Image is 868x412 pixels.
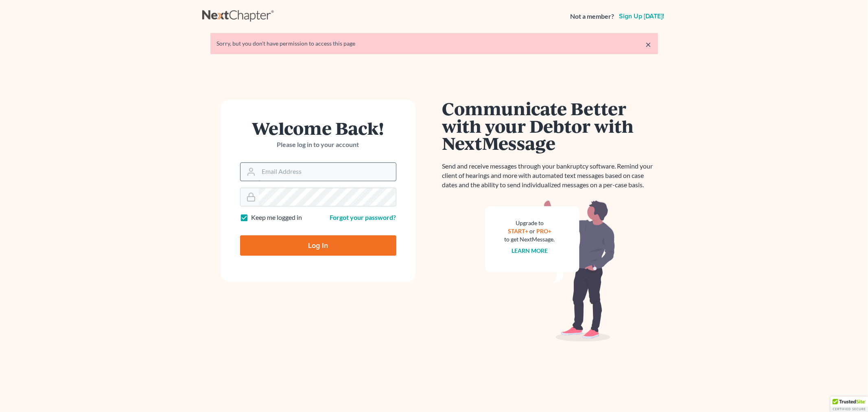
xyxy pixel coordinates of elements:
label: Keep me logged in [251,213,302,222]
a: START+ [508,228,528,234]
a: Sign up [DATE]! [618,13,666,20]
div: Upgrade to [505,219,555,227]
h1: Communicate Better with your Debtor with NextMessage [442,100,658,152]
a: × [646,39,652,49]
div: Sorry, but you don't have permission to access this page [217,39,652,48]
input: Email Address [259,163,396,181]
div: TrustedSite Certified [831,397,868,412]
h1: Welcome Back! [240,119,396,137]
input: Log In [240,235,396,256]
p: Send and receive messages through your bankruptcy software. Remind your client of hearings and mo... [442,162,658,190]
a: Forgot your password? [330,213,396,221]
div: to get NextMessage. [505,235,555,243]
a: Learn more [512,247,548,254]
img: nextmessage_bg-59042aed3d76b12b5cd301f8e5b87938c9018125f34e5fa2b7a6b67550977c72.svg [485,199,615,342]
span: or [529,228,535,234]
p: Please log in to your account [240,140,396,149]
a: PRO+ [536,228,551,234]
strong: Not a member? [571,12,614,21]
